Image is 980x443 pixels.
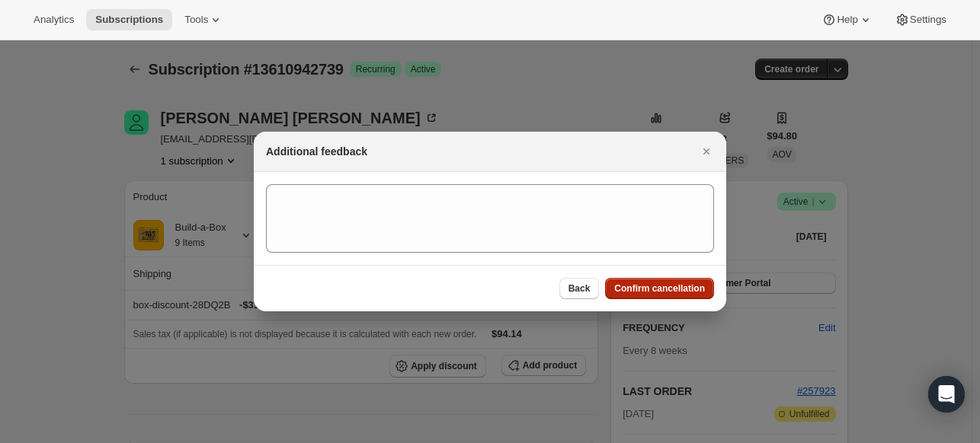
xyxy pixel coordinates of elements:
button: Tools [175,9,232,30]
span: Help [837,14,857,26]
span: Settings [910,14,946,26]
h2: Additional feedback [266,144,367,159]
span: Tools [184,14,208,26]
button: Settings [886,9,956,30]
button: Help [812,9,882,30]
button: Back [559,278,600,299]
span: Analytics [34,14,74,26]
span: Subscriptions [95,14,163,26]
button: Analytics [24,9,83,30]
button: Close [696,141,717,162]
span: Confirm cancellation [614,282,705,295]
span: Back [568,282,591,295]
div: Open Intercom Messenger [928,376,965,413]
button: Confirm cancellation [605,278,714,299]
button: Subscriptions [86,9,172,30]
